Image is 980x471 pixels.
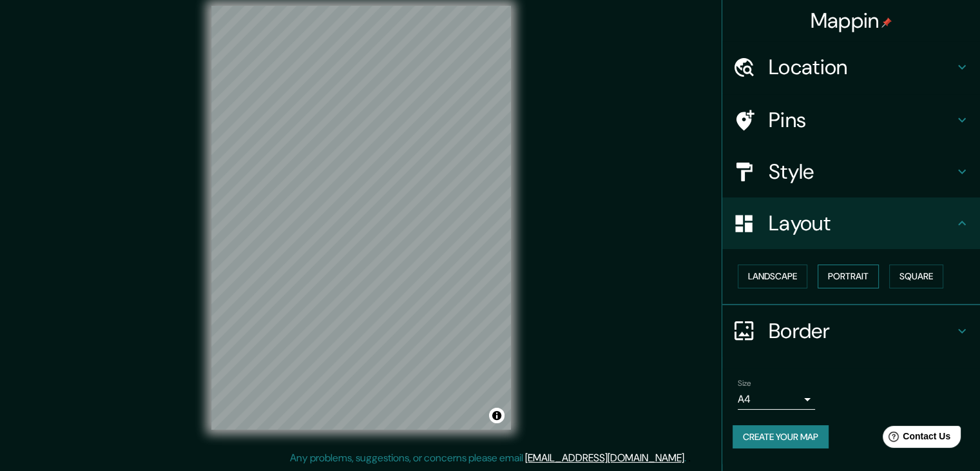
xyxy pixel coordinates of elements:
[889,265,943,288] button: Square
[722,197,980,249] div: Layout
[686,450,688,466] div: .
[738,265,807,288] button: Landscape
[769,210,954,236] h4: Layout
[865,421,966,457] iframe: Help widget launcher
[769,159,954,185] h4: Style
[489,408,504,423] button: Toggle attribution
[881,17,892,28] img: pin-icon.png
[722,146,980,197] div: Style
[769,54,954,80] h4: Location
[211,6,511,430] canvas: Map
[738,377,751,388] label: Size
[738,389,815,410] div: A4
[811,8,892,34] h4: Mappin
[769,318,954,344] h4: Border
[290,450,686,466] p: Any problems, suggestions, or concerns please email .
[722,305,980,357] div: Border
[769,107,954,133] h4: Pins
[688,450,691,466] div: .
[525,451,684,465] a: [EMAIL_ADDRESS][DOMAIN_NAME]
[818,265,879,288] button: Portrait
[733,425,829,449] button: Create your map
[722,94,980,146] div: Pins
[722,41,980,93] div: Location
